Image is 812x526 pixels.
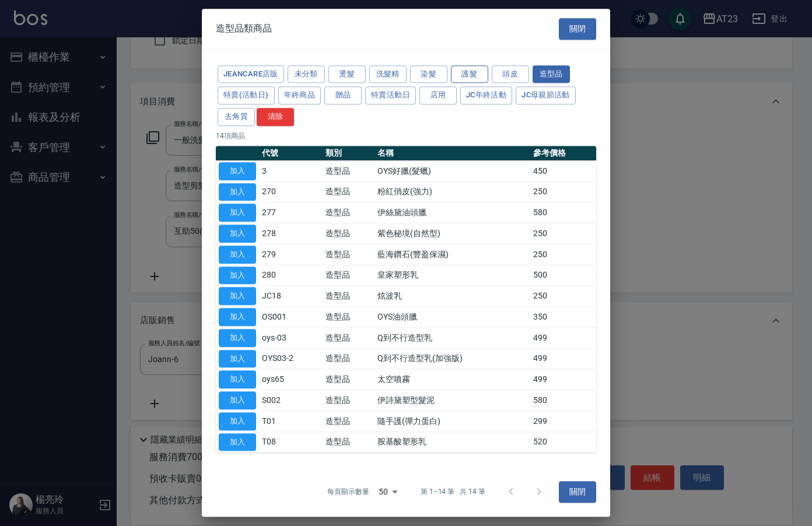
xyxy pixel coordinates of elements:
div: 50 [374,476,402,508]
button: 加入 [219,183,256,201]
td: 伊絲黛油頭臘 [374,202,530,223]
button: JC母親節活動 [516,87,576,105]
td: 造型品 [323,223,374,244]
td: 太空噴霧 [374,369,530,390]
button: 染髮 [410,65,447,83]
td: 造型品 [323,307,374,328]
td: OS001 [259,307,323,328]
button: 關閉 [559,481,596,503]
button: 關閉 [559,18,596,40]
td: 499 [530,369,596,390]
td: 胺基酸塑形乳 [374,432,530,453]
p: 14 項商品 [216,131,596,141]
td: OYS油頭臘 [374,307,530,328]
button: 未分類 [288,65,325,83]
td: 277 [259,202,323,223]
button: 頭皮 [492,65,529,83]
td: Q到不行造型乳 [374,328,530,349]
td: oys-03 [259,328,323,349]
td: 250 [530,181,596,202]
button: 造型品 [533,65,570,83]
td: 580 [530,390,596,411]
td: 造型品 [323,390,374,411]
button: 加入 [219,350,256,368]
button: 加入 [219,162,256,180]
td: 580 [530,202,596,223]
td: 250 [530,286,596,307]
button: 加入 [219,204,256,222]
td: 造型品 [323,286,374,307]
th: 名稱 [374,146,530,161]
p: 第 1–14 筆 共 14 筆 [421,487,485,497]
button: 特賣(活動日) [218,87,275,105]
button: 護髮 [451,65,488,83]
td: 造型品 [323,244,374,265]
td: Q到不行造型乳(加強版) [374,348,530,369]
button: 洗髮精 [369,65,407,83]
td: 250 [530,244,596,265]
td: oys65 [259,369,323,390]
td: T01 [259,411,323,432]
td: 造型品 [323,328,374,349]
button: 燙髮 [328,65,366,83]
td: 520 [530,432,596,453]
td: 紫色秘境(自然型) [374,223,530,244]
td: 藍海鑽石(豐盈保濕) [374,244,530,265]
td: 造型品 [323,432,374,453]
td: 伊詩黛塑型髮泥 [374,390,530,411]
td: 隨手護(彈力蛋白) [374,411,530,432]
th: 參考價格 [530,146,596,161]
td: 278 [259,223,323,244]
td: 造型品 [323,265,374,286]
button: 加入 [219,391,256,409]
td: 279 [259,244,323,265]
button: 贈品 [324,87,362,105]
td: 250 [530,223,596,244]
td: 造型品 [323,161,374,182]
td: 499 [530,328,596,349]
td: 350 [530,307,596,328]
button: 加入 [219,266,256,285]
button: 加入 [219,433,256,451]
td: 450 [530,161,596,182]
button: 加入 [219,246,256,264]
td: 500 [530,265,596,286]
td: 粉紅俏皮(強力) [374,181,530,202]
button: 店用 [419,87,457,105]
td: JC18 [259,286,323,307]
th: 類別 [323,146,374,161]
button: 加入 [219,329,256,347]
td: OYS03-2 [259,348,323,369]
button: 加入 [219,412,256,430]
td: 280 [259,265,323,286]
td: 270 [259,181,323,202]
td: S002 [259,390,323,411]
td: 造型品 [323,411,374,432]
span: 造型品類商品 [216,23,272,35]
td: 皇家塑形乳 [374,265,530,286]
td: 造型品 [323,202,374,223]
th: 代號 [259,146,323,161]
button: 去角質 [218,108,255,126]
td: 299 [530,411,596,432]
button: JeanCare店販 [218,65,284,83]
td: 造型品 [323,369,374,390]
td: OYS好臘(髮蠟) [374,161,530,182]
button: 加入 [219,371,256,389]
td: 造型品 [323,181,374,202]
td: 炫波乳 [374,286,530,307]
td: T08 [259,432,323,453]
button: 清除 [257,108,294,126]
button: 加入 [219,287,256,306]
button: 加入 [219,225,256,243]
p: 每頁顯示數量 [327,487,369,497]
td: 499 [530,348,596,369]
td: 造型品 [323,348,374,369]
button: 加入 [219,308,256,326]
button: 年終商品 [278,87,321,105]
button: JC年終活動 [460,87,512,105]
button: 特賣活動日 [365,87,416,105]
td: 3 [259,161,323,182]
